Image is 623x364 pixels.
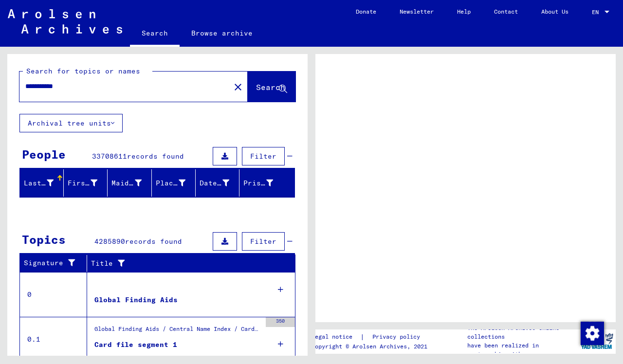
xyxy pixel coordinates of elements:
[24,255,89,271] div: Signature
[108,169,151,197] mat-header-cell: Maiden Name
[311,332,432,342] div: |
[20,272,87,317] td: 0
[94,325,261,338] div: Global Finding Aids / Central Name Index / Cards that have been scanned during first sequential m...
[20,317,87,362] td: 0.1
[24,258,79,268] div: Signature
[91,255,286,271] div: Title
[130,21,180,47] a: Search
[180,21,264,45] a: Browse archive
[125,237,182,246] span: records found
[8,9,122,34] img: Arolsen_neg.svg
[200,175,241,191] div: Date of Birth
[20,169,64,197] mat-header-cell: Last Name
[19,114,123,132] button: Archival tree units
[467,324,578,341] p: The Arolsen Archives online collections
[111,175,153,191] div: Maiden Name
[24,175,66,191] div: Last Name
[68,175,110,191] div: First Name
[94,237,125,246] span: 4285890
[232,81,244,93] mat-icon: close
[228,77,248,96] button: Clear
[196,169,239,197] mat-header-cell: Date of Birth
[250,237,276,246] span: Filter
[242,232,285,251] button: Filter
[579,329,615,353] img: yv_logo.png
[94,295,178,305] div: Global Finding Aids
[94,340,177,350] div: Card file segment 1
[243,175,285,191] div: Prisoner #
[467,341,578,359] p: have been realized in partnership with
[91,258,276,269] div: Title
[200,178,229,188] div: Date of Birth
[243,178,273,188] div: Prisoner #
[22,146,66,163] div: People
[152,169,196,197] mat-header-cell: Place of Birth
[250,152,276,161] span: Filter
[156,175,198,191] div: Place of Birth
[239,169,294,197] mat-header-cell: Prisoner #
[248,72,295,102] button: Search
[64,169,108,197] mat-header-cell: First Name
[242,147,285,165] button: Filter
[111,178,141,188] div: Maiden Name
[127,152,184,161] span: records found
[68,178,97,188] div: First Name
[156,178,185,188] div: Place of Birth
[26,67,140,75] mat-label: Search for topics or names
[592,9,603,16] span: EN
[311,342,432,351] p: Copyright © Arolsen Archives, 2021
[22,231,66,248] div: Topics
[24,178,54,188] div: Last Name
[311,332,360,342] a: Legal notice
[92,152,127,161] span: 33708611
[256,82,285,92] span: Search
[581,322,604,345] img: Change consent
[266,317,295,327] div: 350
[365,332,432,342] a: Privacy policy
